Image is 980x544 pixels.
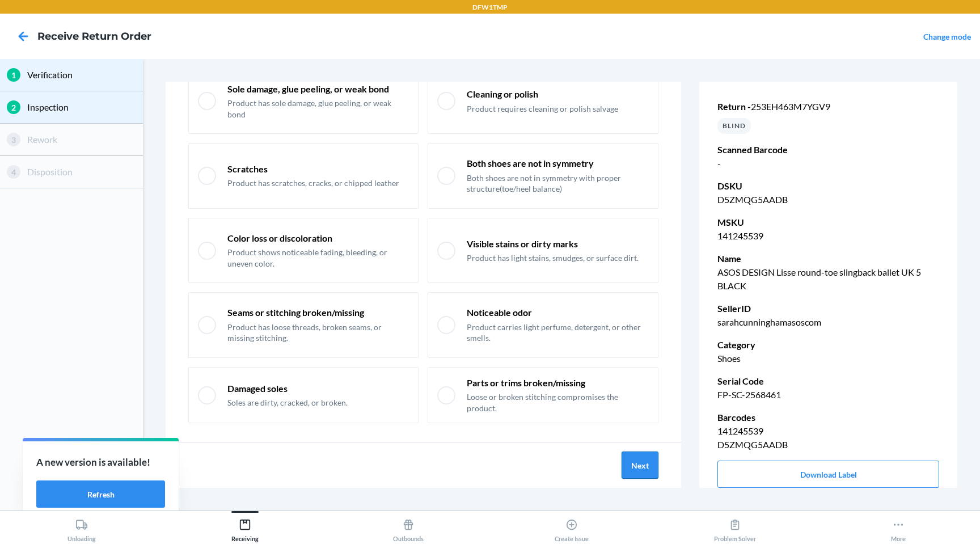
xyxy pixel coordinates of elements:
[67,514,96,542] div: Unloading
[891,514,906,542] div: More
[714,514,756,542] div: Problem Solver
[717,461,939,488] button: Download Label
[717,118,751,134] div: BLIND
[717,388,939,402] p: FP-SC-2568461
[227,322,409,344] p: Product has loose threads, broken seams, or missing stitching.
[717,143,939,157] p: Scanned Barcode
[467,391,649,414] p: Loose or broken stitching compromises the product.
[467,377,649,389] p: Parts or trims broken/missing
[227,98,409,120] p: Product has sole damage, glue peeling, or weak bond
[717,216,939,229] p: MSKU
[7,68,20,82] div: 1
[36,480,165,508] button: Refresh
[717,374,939,388] p: Serial Code
[393,514,424,542] div: Outbounds
[37,29,151,44] h4: Receive Return Order
[717,179,939,193] p: DSKU
[27,165,136,179] p: Disposition
[717,352,939,365] p: Shoes
[227,163,399,175] p: Scratches
[555,514,589,542] div: Create Issue
[717,411,939,424] p: Barcodes
[653,511,817,542] button: Problem Solver
[227,382,348,395] p: Damaged soles
[717,338,939,352] p: Category
[717,229,939,243] p: 141245539
[467,103,618,115] p: Product requires cleaning or polish salvage
[327,511,490,542] button: Outbounds
[622,452,658,479] button: Next
[717,438,939,452] p: D5ZMQG5AADB
[227,397,348,408] p: Soles are dirty, cracked, or broken.
[467,157,649,170] p: Both shoes are not in symmetry
[717,302,939,315] p: SellerID
[231,514,259,542] div: Receiving
[227,306,409,319] p: Seams or stitching broken/missing
[227,247,409,269] p: Product shows noticeable fading, bleeding, or uneven color.
[467,252,639,264] p: Product has light stains, smudges, or surface dirt.
[751,101,830,112] span: 253EH463M7YGV9
[717,265,939,293] p: ASOS DESIGN Lisse round-toe slingback ballet UK 5 BLACK
[472,2,508,12] p: DFW1TMP
[467,322,649,344] p: Product carries light perfume, detergent, or other smells.
[467,306,649,319] p: Noticeable odor
[7,165,20,179] div: 4
[817,511,980,542] button: More
[27,100,136,114] p: Inspection
[467,172,649,195] p: Both shoes are not in symmetry with proper structure(toe/heel balance)
[227,83,409,95] p: Sole damage, glue peeling, or weak bond
[7,133,20,146] div: 3
[227,178,399,189] p: Product has scratches, cracks, or chipped leather
[717,315,939,329] p: sarahcunninghamasoscom
[717,100,939,113] p: Return -
[490,511,653,542] button: Create Issue
[7,100,20,114] div: 2
[717,193,939,206] p: D5ZMQG5AADB
[467,238,639,250] p: Visible stains or dirty marks
[467,88,618,100] p: Cleaning or polish
[227,232,409,244] p: Color loss or discoloration
[27,133,136,146] p: Rework
[923,32,971,41] a: Change mode
[717,157,939,170] p: -
[717,252,939,265] p: Name
[717,424,939,438] p: 141245539
[36,455,165,470] p: A new version is available!
[163,511,327,542] button: Receiving
[27,68,136,82] p: Verification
